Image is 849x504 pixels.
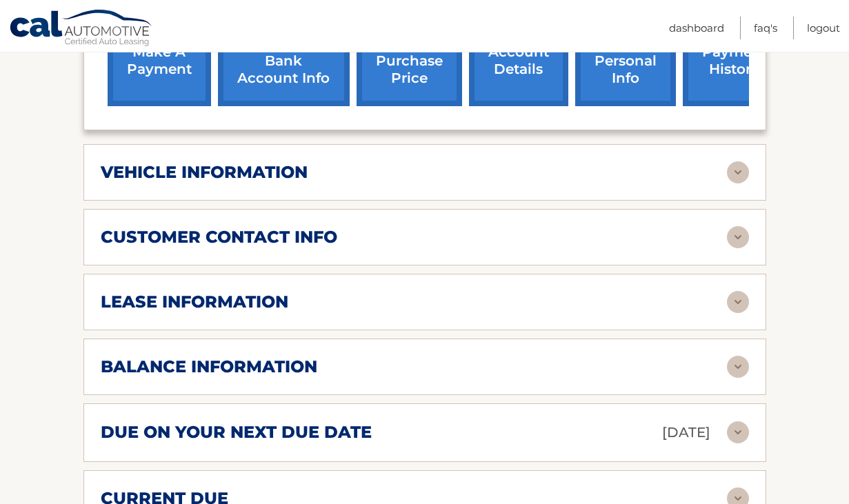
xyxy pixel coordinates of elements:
[683,16,786,106] a: payment history
[9,9,154,49] a: Cal Automotive
[469,16,568,106] a: account details
[108,16,211,106] a: make a payment
[754,17,777,39] a: FAQ's
[807,17,840,39] a: Logout
[727,226,749,248] img: accordion-rest.svg
[575,16,676,106] a: update personal info
[101,356,317,377] h2: balance information
[357,16,462,106] a: request purchase price
[101,227,337,248] h2: customer contact info
[218,16,350,106] a: Add/Remove bank account info
[727,421,749,443] img: accordion-rest.svg
[101,292,288,312] h2: lease information
[101,162,308,183] h2: vehicle information
[669,17,724,39] a: Dashboard
[662,421,710,445] p: [DATE]
[727,291,749,313] img: accordion-rest.svg
[727,161,749,183] img: accordion-rest.svg
[727,356,749,378] img: accordion-rest.svg
[101,422,372,443] h2: due on your next due date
